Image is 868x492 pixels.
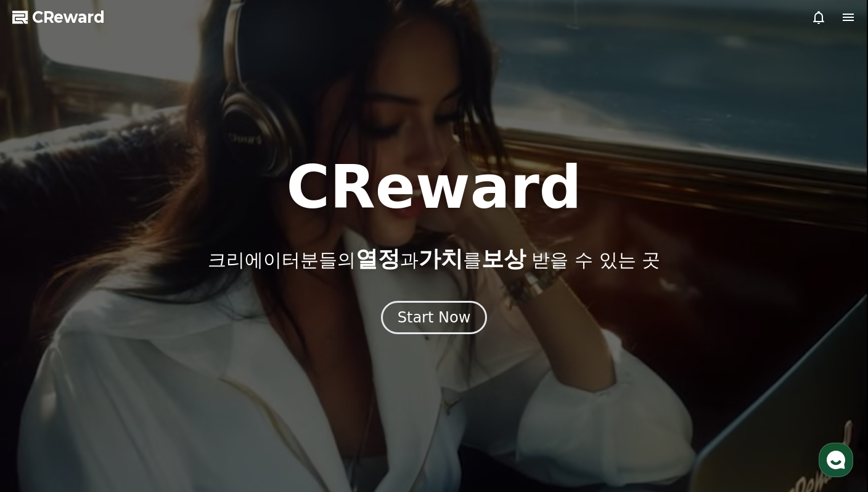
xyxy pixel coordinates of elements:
[481,246,526,271] span: 보상
[32,7,105,27] span: CReward
[113,409,128,419] span: 대화
[381,313,488,325] a: Start Now
[81,390,159,420] a: 대화
[286,158,581,217] h1: CReward
[4,390,81,420] a: 홈
[159,390,237,420] a: 설정
[208,247,660,271] p: 크리에이터분들의 과 를 받을 수 있는 곳
[12,7,105,27] a: CReward
[419,246,463,271] span: 가치
[39,408,46,418] span: 홈
[381,301,488,334] button: Start Now
[398,308,471,327] div: Start Now
[356,246,400,271] span: 열정
[190,408,205,418] span: 설정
